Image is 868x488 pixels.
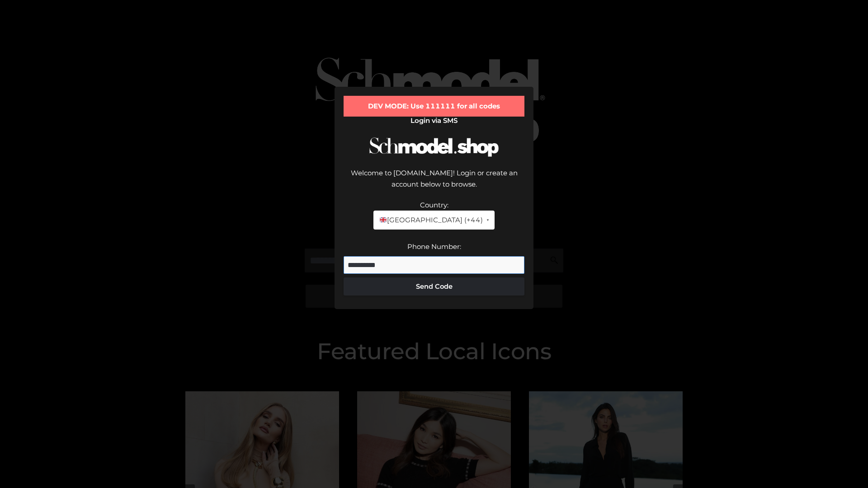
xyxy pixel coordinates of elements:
[344,167,524,199] div: Welcome to [DOMAIN_NAME]! Login or create an account below to browse.
[344,96,524,117] div: DEV MODE: Use 111111 for all codes
[407,242,461,251] label: Phone Number:
[344,117,524,125] h2: Login via SMS
[344,277,524,296] button: Send Code
[379,214,482,226] span: [GEOGRAPHIC_DATA] (+44)
[380,216,387,223] img: 🇬🇧
[420,201,448,209] label: Country:
[366,129,502,165] img: Schmodel Logo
